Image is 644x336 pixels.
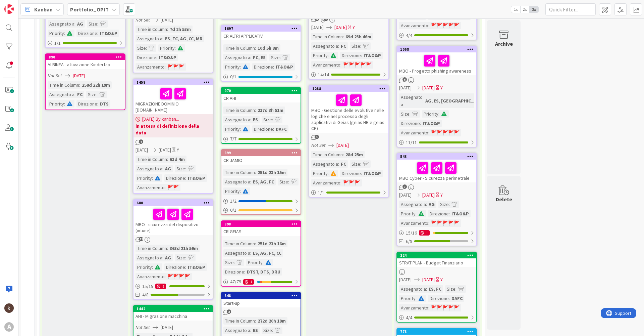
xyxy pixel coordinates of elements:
[14,1,31,9] span: Support
[328,170,329,177] span: :
[74,20,75,28] span: :
[165,63,166,71] span: :
[221,88,301,102] div: 970CR AHI
[80,81,112,89] div: 258d 22h 19m
[165,184,166,191] span: :
[165,273,166,280] span: :
[46,60,125,69] div: ALBINEA - attivazione Kindertap
[152,174,153,182] span: :
[397,229,476,237] div: 15/161
[167,64,184,70] span: 🚩🚩🚩
[136,263,152,271] div: Priority
[450,210,471,217] div: IT&O&P
[34,5,53,13] span: Kanban
[230,278,241,285] span: 47 / 79
[163,254,173,261] div: AG
[97,30,98,37] span: :
[158,44,175,52] div: Priority
[54,40,61,47] span: 1 / 1
[251,249,283,257] div: ES, AG, FC, CC
[133,200,213,206] div: 680
[167,156,168,163] span: :
[250,54,251,61] span: :
[79,81,80,89] span: :
[86,91,97,98] div: Size
[420,120,421,127] span: :
[399,22,428,29] div: Avanzamento
[311,179,340,186] div: Avanzamento
[421,120,442,127] div: IT&O&P
[136,44,146,52] div: Size
[4,4,14,14] img: Visit kanbanzone.com
[274,63,295,71] div: IT&O&P
[399,219,428,227] div: Avanzamento
[221,87,301,144] a: 970CR AHITime in Column:217d 3h 51mAssegnato a:ESSize:Priority:Direzione:DAFC7/7
[175,254,185,261] div: Size
[221,221,301,236] div: 898CR GEIAS
[406,32,412,39] span: 4 / 4
[311,151,343,158] div: Time in Column
[223,44,255,52] div: Time in Column
[48,30,64,37] div: Priority
[343,33,344,40] span: :
[64,100,65,108] span: :
[224,151,301,155] div: 899
[167,245,168,252] span: :
[252,125,273,133] div: Direzione
[340,170,361,177] div: Direzione
[136,63,165,71] div: Avanzamento
[343,62,372,68] span: 🚩🚩🚩🚩🚩
[309,86,388,133] div: 1288MBO - Gestione delle evolutive nelle logiche e nel processo degli applicativi di Geias (geias...
[224,26,301,31] div: 1697
[272,116,273,123] span: :
[142,283,153,290] span: 15 / 15
[360,42,361,50] span: :
[49,55,125,59] div: 890
[156,54,157,61] span: :
[344,33,373,40] div: 69d 23h 46m
[175,44,176,52] span: :
[70,6,109,13] b: Portfolio_OPIT
[244,268,245,276] span: :
[399,120,420,127] div: Direzione
[136,123,211,136] b: in attesa di definizione della data
[422,276,435,283] span: [DATE]
[230,207,236,214] span: 0 / 1
[133,79,213,114] div: 1458MIGRAZIONE DOMINIO [DOMAIN_NAME]
[221,88,301,94] div: 970
[309,188,388,197] div: 1/1
[224,222,301,226] div: 898
[361,52,362,59] span: :
[221,156,301,165] div: CR JAMIO
[343,151,344,158] span: :
[399,201,426,208] div: Assegnato a
[416,210,417,217] span: :
[402,184,407,189] span: 7
[397,46,476,75] div: 1068MBO - Progetto phishing awareness
[311,33,343,40] div: Time in Column
[240,125,241,133] span: :
[428,22,429,29] span: :
[353,24,355,31] div: Y
[240,63,241,71] span: :
[399,93,423,108] div: Assegnato a
[440,192,443,199] div: Y
[427,201,436,208] div: AG
[223,54,250,61] div: Assegnato a
[137,201,213,205] div: 680
[46,54,125,69] div: 890ALBINEA - attivazione Kindertap
[162,254,163,261] span: :
[422,192,435,199] span: [DATE]
[167,274,190,280] span: 🚩🚩🚩🚩
[311,52,328,59] div: Priority
[406,229,417,237] span: 15 / 16
[397,252,476,258] div: 224
[399,210,416,217] div: Priority
[97,91,98,98] span: :
[46,39,125,47] div: 1/1
[185,165,186,172] span: :
[449,201,450,208] span: :
[312,86,388,91] div: 1288
[98,100,110,108] div: DTS
[186,174,207,182] div: IT&O&P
